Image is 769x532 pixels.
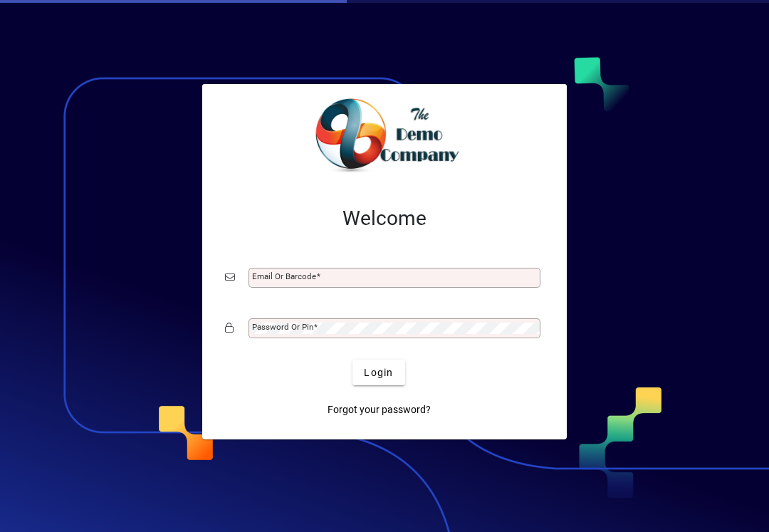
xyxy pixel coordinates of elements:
[322,397,436,422] a: Forgot your password?
[352,360,404,385] button: Login
[252,271,316,281] mat-label: Email or Barcode
[225,207,544,231] h2: Welcome
[252,322,313,332] mat-label: Password or Pin
[364,365,393,380] span: Login
[328,402,431,417] span: Forgot your password?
